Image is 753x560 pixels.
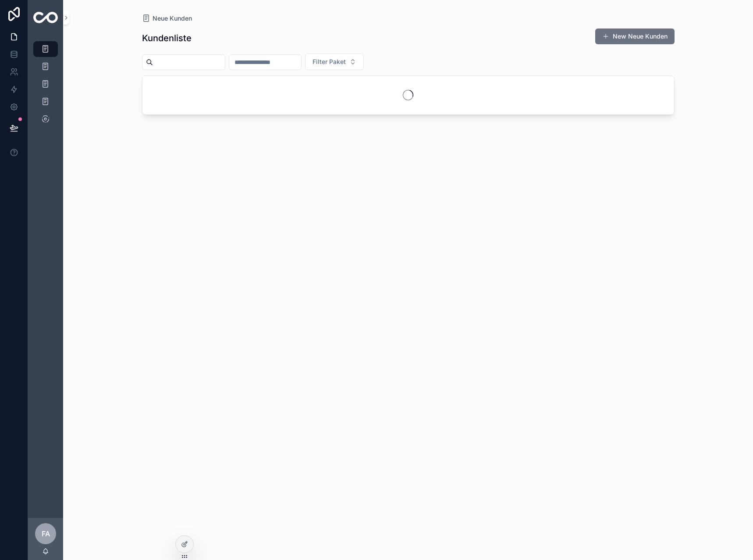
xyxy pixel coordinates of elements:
[595,28,675,44] button: New Neue Kunden
[142,32,192,44] h1: Kundenliste
[42,528,50,539] span: FA
[142,14,192,23] a: Neue Kunden
[313,57,346,66] span: Filter Paket
[305,53,364,70] button: Select Button
[153,14,192,23] span: Neue Kunden
[33,12,58,23] img: App logo
[28,35,63,138] div: scrollable content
